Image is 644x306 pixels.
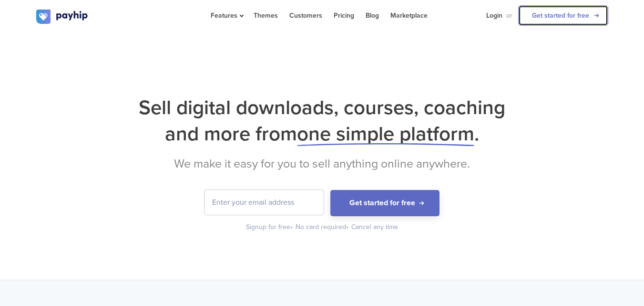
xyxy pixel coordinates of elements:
img: logo.svg [36,10,89,24]
h1: Sell digital downloads, courses, coaching and more from [36,95,608,147]
span: one simple platform [297,122,474,146]
span: . [474,122,479,146]
a: Get started for free [518,5,608,26]
span: • [346,223,348,231]
div: Cancel any time [351,222,398,232]
input: Enter your email address [204,190,324,215]
span: • [290,223,293,231]
div: No card required [296,222,349,232]
button: Get started for free [330,190,440,216]
span: Features [211,11,242,20]
h2: We make it easy for you to sell anything online anywhere. [36,157,608,171]
div: Signup for free [246,222,294,232]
